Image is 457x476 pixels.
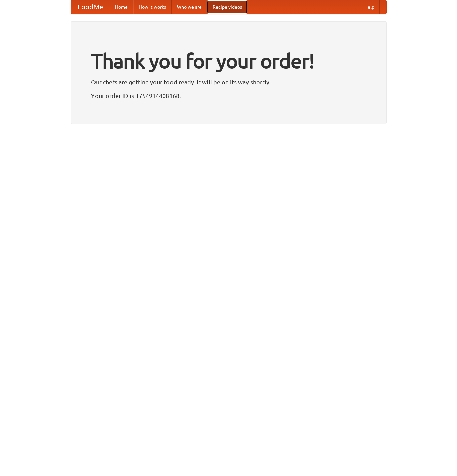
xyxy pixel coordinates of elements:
[71,0,110,14] a: FoodMe
[359,0,380,14] a: Help
[207,0,247,14] a: Recipe videos
[110,0,133,14] a: Home
[133,0,172,14] a: How it works
[172,0,207,14] a: Who we are
[91,45,366,77] h1: Thank you for your order!
[91,90,366,101] p: Your order ID is 1754914408168.
[91,77,366,87] p: Our chefs are getting your food ready. It will be on its way shortly.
